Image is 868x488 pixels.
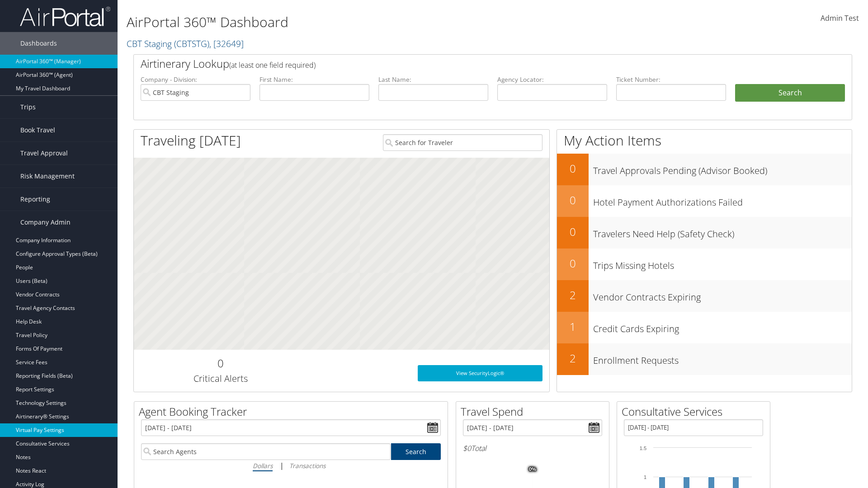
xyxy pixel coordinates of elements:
a: CBT Staging [127,38,244,50]
a: 2Vendor Contracts Expiring [557,280,852,312]
h3: Trips Missing Hotels [593,255,852,272]
h3: Vendor Contracts Expiring [593,286,852,304]
h2: Airtinerary Lookup [141,56,785,71]
span: (at least one field required) [229,60,316,70]
span: $0 [463,443,471,453]
span: Company Admin [20,211,71,234]
h6: Total [463,443,602,453]
h2: 0 [141,356,300,371]
span: Travel Approval [20,142,68,164]
h2: 0 [557,224,589,239]
span: Reporting [20,188,50,211]
h3: Travel Approvals Pending (Advisor Booked) [593,160,852,177]
h1: Traveling [DATE] [141,131,241,150]
h2: 2 [557,351,589,366]
h2: 0 [557,256,589,271]
span: Trips [20,96,36,118]
h3: Travelers Need Help (Safety Check) [593,223,852,240]
a: View SecurityLogic® [418,365,542,381]
label: Company - Division: [141,75,250,84]
a: Admin Test [821,5,859,33]
h3: Hotel Payment Authorizations Failed [593,192,852,209]
h2: 1 [557,319,589,334]
h2: 0 [557,161,589,176]
i: Transactions [289,461,325,470]
span: , [ 32649 ] [209,38,244,50]
label: First Name: [259,75,369,84]
a: 0Hotel Payment Authorizations Failed [557,185,852,217]
tspan: 0% [529,467,536,472]
span: Book Travel [20,119,55,141]
span: ( CBTSTG ) [174,38,209,50]
h2: 2 [557,287,589,303]
h3: Enrollment Requests [593,350,852,367]
span: Risk Management [20,165,75,188]
span: Admin Test [821,13,859,23]
button: Search [735,84,845,102]
span: Dashboards [20,32,57,55]
tspan: 1.5 [640,446,646,451]
h2: Consultative Services [622,404,770,419]
h2: 0 [557,192,589,208]
a: 2Enrollment Requests [557,343,852,375]
label: Agency Locator: [497,75,607,84]
h1: AirPortal 360™ Dashboard [127,13,615,32]
a: 0Travelers Need Help (Safety Check) [557,217,852,249]
h2: Agent Booking Tracker [139,404,448,419]
input: Search Agents [141,443,391,460]
h2: Travel Spend [461,404,609,419]
h3: Critical Alerts [141,372,300,385]
img: airportal-logo.png [20,6,110,27]
div: | [141,460,441,471]
h3: Credit Cards Expiring [593,318,852,335]
a: 0Trips Missing Hotels [557,249,852,280]
h1: My Action Items [557,131,852,150]
label: Last Name: [378,75,488,84]
tspan: 1 [644,474,646,480]
input: Search for Traveler [383,134,542,151]
a: Search [391,443,441,460]
a: 1Credit Cards Expiring [557,312,852,343]
i: Dollars [253,461,273,470]
label: Ticket Number: [616,75,726,84]
a: 0Travel Approvals Pending (Advisor Booked) [557,154,852,185]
